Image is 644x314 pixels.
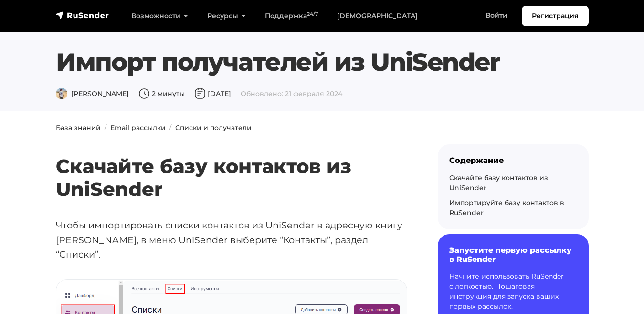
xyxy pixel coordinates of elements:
[476,6,517,25] a: Войти
[110,123,166,132] a: Email рассылки
[56,123,101,132] a: База знаний
[56,127,407,201] h2: Скачайте базу контактов из UniSender
[522,6,589,26] a: Регистрация
[449,198,564,217] a: Импортируйте базу контактов в RuSender
[122,6,198,26] a: Возможности
[449,173,548,192] a: Скачайте базу контактов из UniSender
[198,6,255,26] a: Ресурсы
[241,89,342,98] span: Обновлено: 21 февраля 2024
[56,11,109,20] img: RuSender
[449,246,577,264] h6: Запустите первую рассылку в RuSender
[175,123,252,132] a: Списки и получатели
[138,88,150,99] img: Время чтения
[194,88,206,99] img: Дата публикации
[255,6,327,26] a: Поддержка24/7
[449,156,577,165] div: Содержание
[56,47,589,77] h1: Импорт получателей из UniSender
[194,89,231,98] span: [DATE]
[56,89,129,98] span: [PERSON_NAME]
[327,6,427,26] a: [DEMOGRAPHIC_DATA]
[56,218,407,262] p: Чтобы импортировать списки контактов из UniSender в адресную книгу [PERSON_NAME], в меню UniSende...
[138,89,185,98] span: 2 минуты
[449,271,577,312] p: Начните использовать RuSender с легкостью. Пошаговая инструкция для запуска ваших первых рассылок.
[307,11,318,17] sup: 24/7
[50,123,594,133] nav: breadcrumb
